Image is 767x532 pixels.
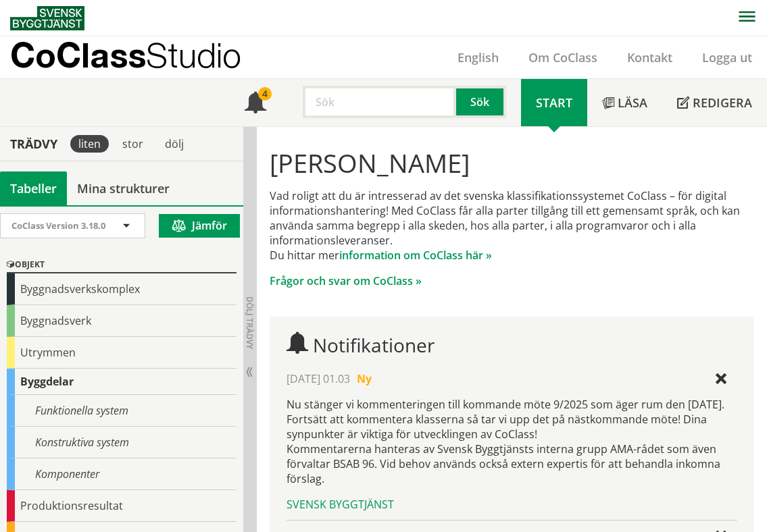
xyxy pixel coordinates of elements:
a: CoClassStudio [10,36,270,78]
input: Sök [303,86,456,118]
div: Svensk Byggtjänst [287,497,737,512]
p: Nu stänger vi kommenteringen till kommande möte 9/2025 som äger rum den [DATE]. Fortsätt att komm... [287,397,737,486]
a: information om CoClass här » [339,248,492,263]
div: 4 [258,87,272,101]
a: Logga ut [687,49,767,65]
img: Svensk Byggtjänst [10,6,84,30]
div: Utrymmen [7,337,237,369]
div: Byggdelar [7,369,237,395]
a: Start [521,79,587,126]
a: Redigera [662,79,767,126]
span: Redigera [693,95,752,111]
p: CoClass [10,47,241,63]
button: Sök [456,86,506,118]
a: Frågor och svar om CoClass » [270,273,422,288]
span: Dölj trädvy [244,296,255,349]
span: Läsa [618,95,647,111]
div: dölj [157,135,192,153]
button: Jämför [159,214,240,238]
a: Kontakt [612,49,687,65]
div: liten [70,135,109,153]
h1: [PERSON_NAME] [270,148,754,178]
span: Ny [357,371,372,386]
a: Om CoClass [514,49,612,65]
span: [DATE] 01.03 [287,371,350,386]
div: Byggnadsverk [7,305,237,337]
span: Studio [146,35,241,75]
div: stor [114,135,151,153]
span: Notifikationer [313,332,435,358]
a: 4 [230,79,281,126]
span: Notifikationer [245,93,266,115]
p: Vad roligt att du är intresserad av det svenska klassifikationssystemet CoClass – för digital inf... [270,188,754,263]
span: CoClass Version 3.18.0 [11,219,105,232]
div: Objekt [7,257,237,273]
div: Konstruktiva system [7,427,237,458]
span: Start [536,95,572,111]
div: Byggnadsverkskomplex [7,273,237,305]
div: Trädvy [3,136,65,151]
a: Läsa [587,79,662,126]
div: Produktionsresultat [7,490,237,522]
a: Mina strukturer [67,171,180,205]
div: Komponenter [7,458,237,490]
div: Funktionella system [7,395,237,427]
a: English [443,49,514,65]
